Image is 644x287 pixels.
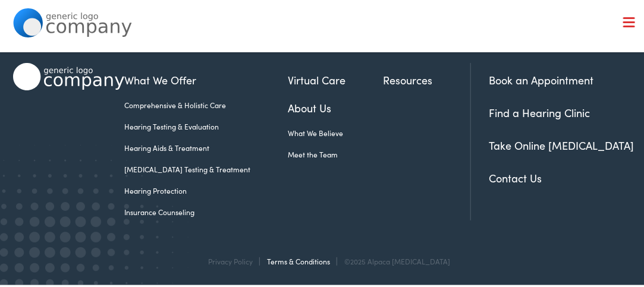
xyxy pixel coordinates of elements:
[124,205,288,216] a: Insurance Counseling
[124,162,288,173] a: [MEDICAL_DATA] Testing & Treatment
[22,48,640,84] a: What We Offer
[124,119,288,130] a: Hearing Testing & Evaluation
[288,126,383,137] a: What We Believe
[288,98,383,114] a: About Us
[489,136,634,151] a: Take Online [MEDICAL_DATA]
[124,70,288,86] a: What We Offer
[209,254,253,264] a: Privacy Policy
[489,71,593,86] a: Book an Appointment
[339,256,451,264] div: ©2025 Alpaca [MEDICAL_DATA]
[268,254,331,264] a: Terms & Conditions
[124,184,288,194] a: Hearing Protection
[384,70,470,86] a: Resources
[489,169,542,184] a: Contact Us
[288,70,383,86] a: Virtual Care
[13,61,124,89] img: Alpaca Audiology
[489,103,590,118] a: Find a Hearing Clinic
[288,147,383,158] a: Meet the Team
[124,98,288,109] a: Comprehensive & Holistic Care
[124,141,288,152] a: Hearing Aids & Treatment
